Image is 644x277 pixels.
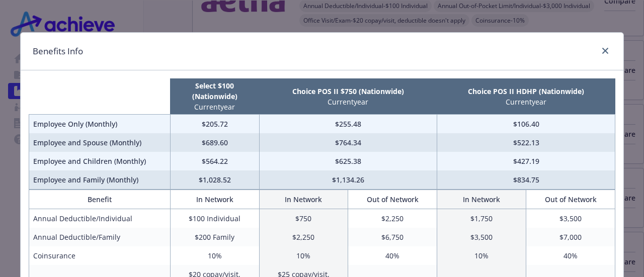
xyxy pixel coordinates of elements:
[259,170,437,190] td: $1,134.26
[437,228,526,246] td: $3,500
[439,86,613,97] p: Choice POS II HDHP (Nationwide)
[259,152,437,170] td: $625.38
[526,209,615,228] td: $3,500
[437,190,526,209] th: In Network
[259,133,437,152] td: $764.34
[170,228,259,246] td: $200 Family
[29,152,171,170] td: Employee and Children (Monthly)
[172,102,257,112] p: Current year
[170,152,259,170] td: $564.22
[437,246,526,265] td: 10%
[348,209,437,228] td: $2,250
[170,133,259,152] td: $689.60
[437,133,615,152] td: $522.13
[170,190,259,209] th: In Network
[29,246,171,265] td: Coinsurance
[261,86,435,97] p: Choice POS II $750 (Nationwide)
[437,115,615,134] td: $106.40
[526,228,615,246] td: $7,000
[170,246,259,265] td: 10%
[437,209,526,228] td: $1,750
[29,78,171,115] th: intentionally left blank
[170,209,259,228] td: $100 Individual
[526,246,615,265] td: 40%
[29,190,171,209] th: Benefit
[259,209,348,228] td: $750
[437,152,615,170] td: $427.19
[348,246,437,265] td: 40%
[259,190,348,209] th: In Network
[259,115,437,134] td: $255.48
[439,97,613,107] p: Current year
[29,115,171,134] td: Employee Only (Monthly)
[348,228,437,246] td: $6,750
[170,170,259,190] td: $1,028.52
[348,190,437,209] th: Out of Network
[29,209,171,228] td: Annual Deductible/Individual
[172,80,257,102] p: Select $100 (Nationwide)
[261,97,435,107] p: Current year
[599,45,611,57] a: close
[437,170,615,190] td: $834.75
[259,246,348,265] td: 10%
[33,45,83,58] h1: Benefits Info
[526,190,615,209] th: Out of Network
[29,170,171,190] td: Employee and Family (Monthly)
[29,228,171,246] td: Annual Deductible/Family
[29,133,171,152] td: Employee and Spouse (Monthly)
[170,115,259,134] td: $205.72
[259,228,348,246] td: $2,250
